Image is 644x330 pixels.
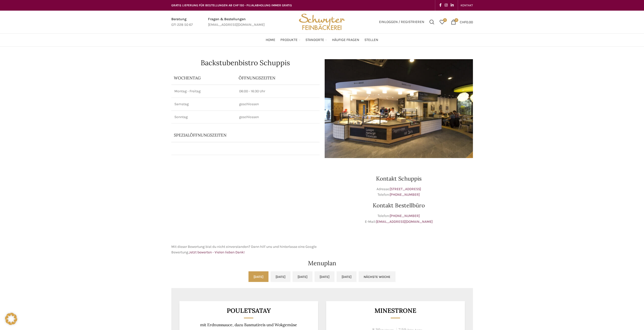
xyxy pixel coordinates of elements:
span: Produkte [280,38,298,42]
a: Home [266,35,275,45]
p: Sonntag [174,115,233,120]
a: Facebook social link [438,2,443,9]
p: mit Erdnusssauce, dazu Basmatireis und Wokgemüse [185,322,312,327]
a: KONTAKT [461,0,473,10]
p: Spezialöffnungszeiten [174,132,293,138]
a: Infobox link [208,16,265,28]
span: Home [266,38,275,42]
p: geschlossen [239,102,317,107]
p: Adresse: Telefon: [325,186,473,198]
a: Einloggen / Registrieren [377,17,427,27]
p: Montag - Freitag [174,89,233,94]
span: Stellen [364,38,378,42]
span: Standorte [305,38,324,42]
h2: Menuplan [171,260,473,266]
a: 0 CHF0.00 [448,17,475,27]
h1: Backstubenbistro Schuppis [171,59,320,66]
img: Bäckerei Schwyter [297,11,347,33]
p: Mit dieser Bewertung bist du nicht einverstanden? Dann hilf uns und hinterlasse eine Google Bewer... [171,244,320,255]
p: geschlossen [239,115,317,120]
span: GRATIS LIEFERUNG FÜR BESTELLUNGEN AB CHF 150 - FILIALABHOLUNG IMMER GRATIS [171,4,292,7]
a: Jetzt bewerten - Vielen lieben Dank! [189,250,245,254]
a: [PHONE_NUMBER] [390,214,420,218]
span: Einloggen / Registrieren [379,20,424,24]
h3: Minestrone [332,307,459,314]
p: Samstag [174,102,233,107]
a: [DATE] [271,271,290,282]
a: Nächste Woche [359,271,396,282]
iframe: schwyter schuppis [171,163,320,239]
a: Instagram social link [443,2,449,9]
span: Häufige Fragen [332,38,359,42]
a: [STREET_ADDRESS] [390,187,421,191]
p: Telefon: E-Mail: [325,213,473,225]
span: 0 [443,18,447,22]
a: Häufige Fragen [332,35,359,45]
a: Stellen [364,35,378,45]
a: [DATE] [337,271,357,282]
p: ÖFFNUNGSZEITEN [239,75,317,81]
p: Wochentag [174,75,234,81]
a: Suchen [427,17,437,27]
h3: Pouletsatay [185,307,312,314]
a: [DATE] [248,271,268,282]
a: 0 [437,17,447,27]
a: [PHONE_NUMBER] [390,192,420,197]
span: KONTAKT [461,4,473,7]
a: Linkedin social link [449,2,455,9]
div: Main navigation [169,35,475,45]
a: Site logo [297,19,347,24]
div: Meine Wunschliste [437,17,447,27]
a: Infobox link [171,16,193,28]
a: [DATE] [315,271,335,282]
span: 0 [454,18,458,22]
a: [DATE] [293,271,313,282]
a: Produkte [280,35,300,45]
a: Standorte [305,35,327,45]
span: CHF [460,20,466,24]
div: Secondary navigation [458,0,475,10]
bdi: 0.00 [460,20,473,24]
h3: Kontakt Schuppis [325,176,473,181]
a: [EMAIL_ADDRESS][DOMAIN_NAME] [376,219,433,224]
h3: Kontakt Bestellbüro [325,203,473,208]
p: 06:00 - 16:30 Uhr [239,89,317,94]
